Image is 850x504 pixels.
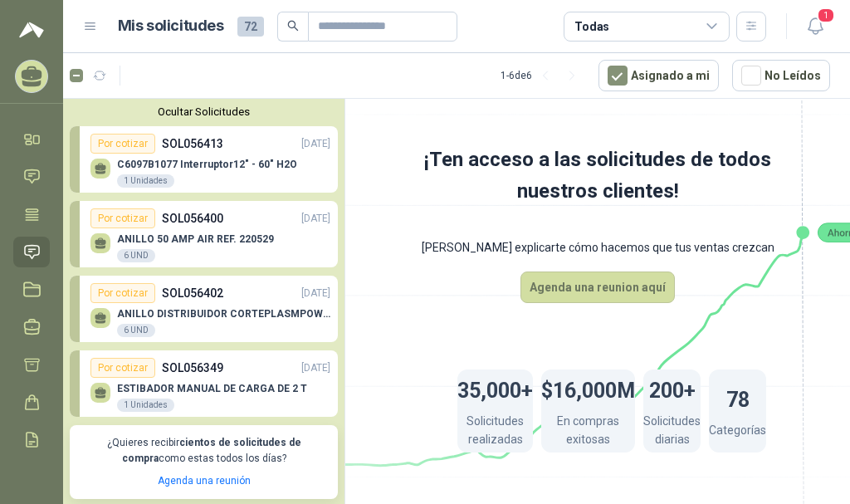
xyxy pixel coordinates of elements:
button: Asignado a mi [598,60,719,91]
div: Todas [574,17,609,36]
div: 1 Unidades [117,174,174,188]
p: ANILLO DISTRIBUIDOR CORTEPLASMPOWERMX125 [117,308,330,320]
h1: 35,000+ [457,370,533,407]
h1: 78 [726,379,750,416]
p: Solicitudes realizadas [457,412,533,453]
button: 1 [800,12,830,42]
p: SOL056402 [162,284,223,302]
div: 6 UND [117,324,155,337]
div: Por cotizar [90,283,155,303]
button: Ocultar Solicitudes [70,105,338,118]
p: SOL056413 [162,135,223,153]
p: ANILLO 50 AMP AIR REF. 220529 [117,233,274,245]
p: SOL056400 [162,209,223,228]
h1: $16,000M [541,370,635,407]
p: Categorías [709,421,766,443]
p: Solicitudes diarias [643,412,701,453]
p: [DATE] [301,286,330,301]
div: 6 UND [117,249,155,262]
button: No Leídos [732,60,830,91]
div: 1 - 6 de 6 [501,62,585,89]
p: ¿Quieres recibir como estas todos los días? [80,435,328,467]
a: Por cotizarSOL056349[DATE] ESTIBADOR MANUAL DE CARGA DE 2 T1 Unidades [70,350,338,417]
span: search [287,20,299,32]
a: Agenda una reunión [158,475,251,487]
p: C6097B1077 Interruptor12" - 60" H2O [117,159,297,170]
div: Por cotizar [90,208,155,228]
a: Por cotizarSOL056413[DATE] C6097B1077 Interruptor12" - 60" H2O1 Unidades [70,126,338,193]
button: Agenda una reunion aquí [520,272,675,303]
div: Por cotizar [90,134,155,154]
img: Logo peakr [19,20,44,40]
p: ESTIBADOR MANUAL DE CARGA DE 2 T [117,383,307,394]
p: [DATE] [301,136,330,152]
p: SOL056349 [162,359,223,377]
div: 1 Unidades [117,399,174,412]
h1: Mis solicitudes [118,14,224,38]
p: [DATE] [301,211,330,227]
a: Por cotizarSOL056402[DATE] ANILLO DISTRIBUIDOR CORTEPLASMPOWERMX1256 UND [70,276,338,342]
p: En compras exitosas [541,412,635,453]
b: cientos de solicitudes de compra [122,437,301,464]
span: 72 [237,17,264,37]
a: Por cotizarSOL056400[DATE] ANILLO 50 AMP AIR REF. 2205296 UND [70,201,338,267]
span: 1 [817,7,835,23]
h1: 200+ [649,370,696,407]
div: Por cotizar [90,358,155,378]
p: [DATE] [301,360,330,376]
